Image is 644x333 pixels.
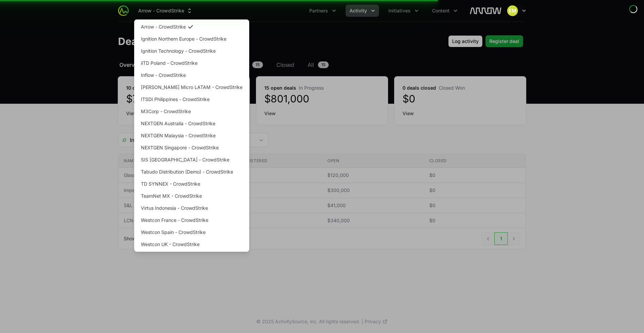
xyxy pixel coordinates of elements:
div: Open [255,133,268,147]
a: TeamNet MX - CrowdStrike [136,190,248,202]
a: NEXTGEN Singapore - CrowdStrike [136,142,248,154]
a: NEXTGEN Australia - CrowdStrike [136,117,248,130]
a: Westcon Spain - CrowdStrike [136,226,248,238]
a: NEXTGEN Malaysia - CrowdStrike [136,130,248,142]
a: Tabudo Distribution (Demo) - CrowdStrike [136,166,248,178]
a: iiTD Poland - CrowdStrike [136,57,248,69]
a: M3Corp - CrowdStrike [136,105,248,117]
a: [PERSON_NAME] Micro LATAM - CrowdStrike [136,81,248,93]
a: TD SYNNEX - CrowdStrike [136,178,248,190]
a: ITSDI Philippines - CrowdStrike [136,93,248,105]
div: Supplier switch menu [134,5,197,17]
a: Westcon UK - CrowdStrike [136,238,248,250]
div: Main navigation [129,5,462,17]
a: Virtus Indonesia - CrowdStrike [136,202,248,214]
a: Ignition Northern Europe - CrowdStrike [136,33,248,45]
a: Westcon France - CrowdStrike [136,214,248,226]
img: Eric Mingus [507,5,518,16]
a: Ignition Technology - CrowdStrike [136,45,248,57]
a: SIS [GEOGRAPHIC_DATA] - CrowdStrike [136,154,248,166]
a: Arrow - CrowdStrike [136,21,248,33]
a: Inflow - CrowdStrike [136,69,248,81]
